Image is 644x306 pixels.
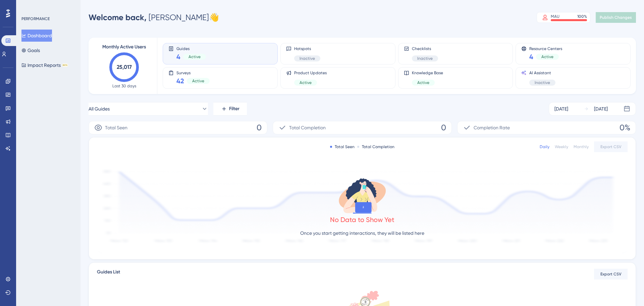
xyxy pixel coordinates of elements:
div: Weekly [555,144,568,149]
div: 100 % [577,14,587,19]
span: Last 30 days [112,83,136,89]
button: Dashboard [21,30,52,42]
button: Export CSV [594,269,628,279]
span: 4 [529,52,533,61]
span: Filter [229,105,239,113]
span: Export CSV [600,144,622,149]
span: Monthly Active Users [102,43,146,51]
span: 42 [176,76,184,86]
div: Total Seen [330,144,355,149]
div: BETA [62,63,68,67]
span: Surveys [176,70,210,75]
div: No Data to Show Yet [330,215,394,224]
div: [PERSON_NAME] 👋 [89,12,219,23]
span: Hotspots [294,46,320,51]
span: Active [417,80,429,85]
span: Completion Rate [474,124,510,132]
span: AI Assistant [529,70,555,76]
span: Inactive [300,56,315,61]
span: Guides [176,46,206,51]
div: MAU [551,14,559,19]
button: Export CSV [594,141,628,152]
button: Publish Changes [596,12,636,23]
span: Inactive [535,80,550,85]
div: Monthly [574,144,589,149]
div: PERFORMANCE [21,16,50,21]
div: [DATE] [554,105,568,113]
span: Active [541,54,553,59]
span: Active [300,80,312,85]
span: Active [189,54,201,59]
span: Resource Centers [529,46,562,51]
span: Guides List [97,268,120,280]
span: Export CSV [600,271,622,277]
button: Goals [21,44,40,56]
button: Filter [213,102,247,116]
span: Knowledge Base [412,70,443,76]
span: Total Seen [105,124,127,132]
text: 25,017 [117,64,132,70]
div: Daily [540,144,549,149]
div: [DATE] [594,105,608,113]
span: 0% [620,122,630,133]
span: Product Updates [294,70,327,76]
span: Inactive [417,56,433,61]
span: 0 [257,122,262,133]
span: Total Completion [289,124,326,132]
p: Once you start getting interactions, they will be listed here [300,229,424,237]
button: All Guides [89,102,208,116]
span: Checklists [412,46,438,51]
span: 4 [176,52,180,61]
span: Publish Changes [600,15,632,20]
span: Welcome back, [89,12,147,22]
span: Active [192,78,204,84]
span: 0 [441,122,446,133]
button: Impact ReportsBETA [21,59,68,71]
div: Total Completion [357,144,394,149]
span: All Guides [89,105,110,113]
